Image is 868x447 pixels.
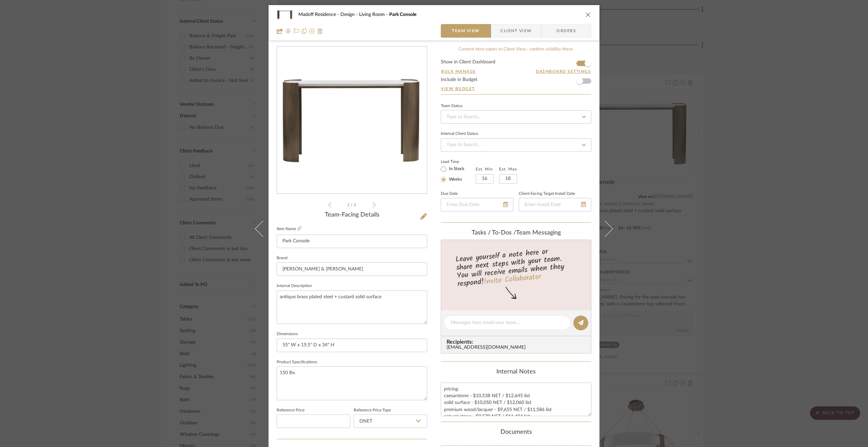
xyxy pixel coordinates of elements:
[347,203,351,207] span: 1
[277,361,317,364] label: Product Specifications
[317,28,323,34] img: Remove from project
[298,12,359,17] span: Madoff Residence - Design
[441,198,513,211] input: Enter Due Date
[519,192,575,196] label: Client-Facing Target Install Date
[354,409,391,412] label: Reference Price Type
[441,192,458,196] label: Due Date
[472,230,516,236] span: Tasks / To-Dos /
[277,235,427,248] input: Enter Item Name
[441,46,591,53] div: Content here copies to Client View - confirm visibility there.
[441,159,476,165] label: Lead Time
[389,12,416,17] span: Park Console
[499,167,517,171] label: Est. Max
[441,68,476,75] button: Bulk Manage
[277,8,293,21] img: 32968992-9e9a-415b-8fe9-90e03e0f6ef5_48x40.jpg
[441,429,591,436] div: Documents
[441,86,591,92] a: View Budget
[441,132,478,136] div: Internal Client Status
[448,177,462,183] label: Weeks
[535,68,591,75] button: Dashboard Settings
[351,203,354,207] span: /
[441,110,591,124] input: Type to Search…
[441,368,591,376] div: Internal Notes
[440,244,592,290] div: Leave yourself a note here or share next steps with your team. You will receive emails when they ...
[277,226,301,232] label: Item Name
[277,76,427,164] img: 32968992-9e9a-415b-8fe9-90e03e0f6ef5_436x436.jpg
[500,24,532,38] span: Client View
[447,345,588,350] div: [EMAIL_ADDRESS][DOMAIN_NAME]
[484,271,541,288] a: Invite Collaborator
[277,332,298,336] label: Dimensions
[447,339,588,345] span: Recipients:
[441,138,591,152] input: Type to Search…
[277,47,427,194] div: 0
[277,257,288,260] label: Brand
[277,339,427,352] input: Enter the dimensions of this item
[277,409,304,412] label: Reference Price
[354,203,357,207] span: 3
[448,166,465,172] label: In Stock
[277,284,312,288] label: Internal Description
[452,24,480,38] span: Team View
[441,104,462,108] div: Team Status
[441,165,476,184] mat-radio-group: Select item type
[359,12,389,17] span: Living Room
[441,229,591,237] div: team Messaging
[549,24,584,38] span: Orders
[585,12,591,18] button: close
[277,211,427,219] div: Team-Facing Details
[519,198,591,211] input: Enter Install Date
[476,167,493,171] label: Est. Min
[277,262,427,276] input: Enter Brand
